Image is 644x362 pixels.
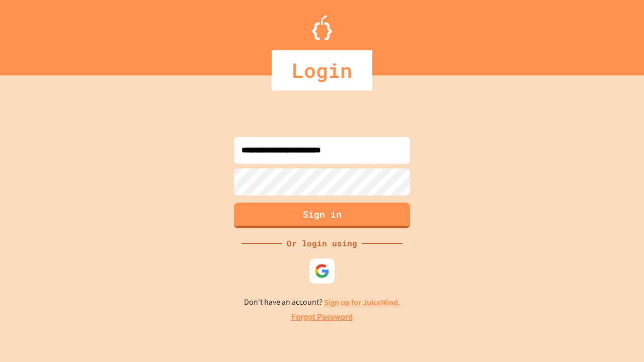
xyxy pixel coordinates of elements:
div: Login [272,50,372,90]
p: Don't have an account? [244,296,400,309]
div: Or login using [282,237,362,249]
a: Sign up for JuiceMind. [324,297,400,308]
img: Logo.svg [312,15,332,40]
img: google-icon.svg [314,263,330,279]
button: Sign in [234,203,410,228]
a: Forgot Password [291,311,353,323]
